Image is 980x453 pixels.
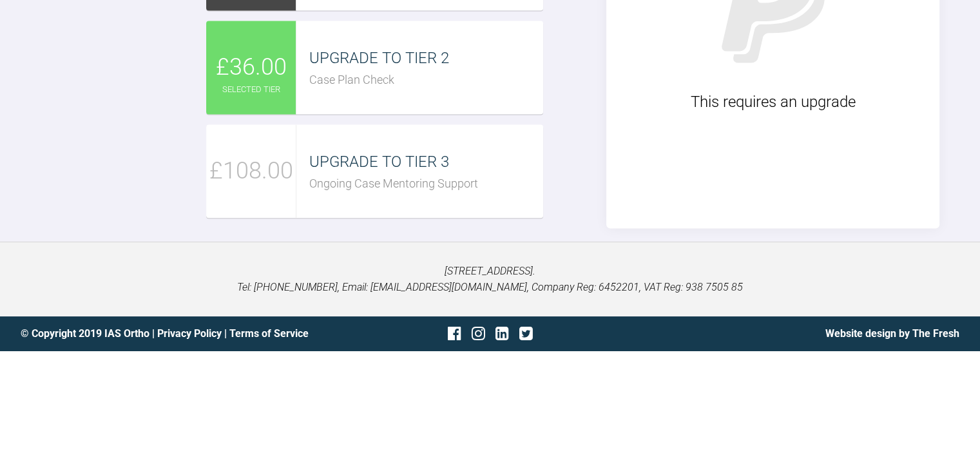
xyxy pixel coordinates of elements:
[216,49,287,86] span: £36.00
[626,90,920,114] div: This requires an upgrade
[309,153,449,171] span: UPGRADE TO TIER 3
[21,263,959,296] p: [STREET_ADDRESS]. Tel: [PHONE_NUMBER], Email: [EMAIL_ADDRESS][DOMAIN_NAME], Company Reg: 6452201,...
[209,153,293,190] span: £108.00
[157,327,222,340] a: Privacy Policy
[21,325,334,342] div: © Copyright 2019 IAS Ortho | |
[825,327,959,340] a: Website design by The Fresh
[309,71,543,90] div: Case Plan Check
[677,128,870,224] iframe: PayPal
[229,327,309,340] a: Terms of Service
[309,49,449,67] span: UPGRADE TO TIER 2
[309,175,543,193] div: Ongoing Case Mentoring Support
